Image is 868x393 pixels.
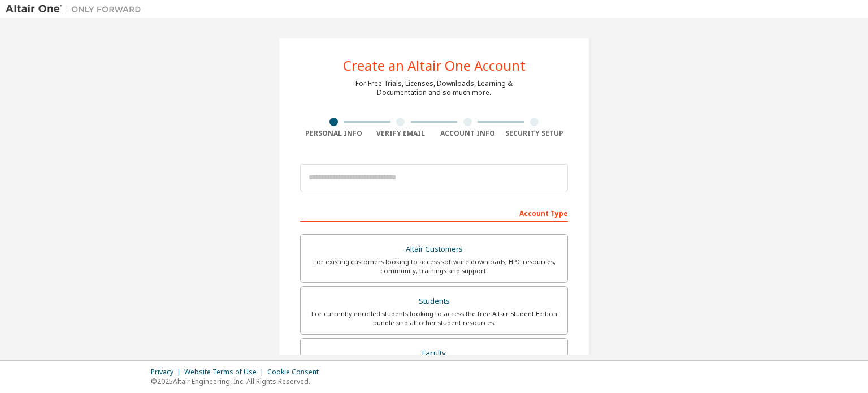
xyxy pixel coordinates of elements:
div: Students [307,293,561,309]
div: Create an Altair One Account [343,59,526,72]
div: Altair Customers [307,241,561,257]
div: Faculty [307,346,561,361]
div: Account Type [300,204,568,222]
div: For Free Trials, Licenses, Downloads, Learning & Documentation and so much more. [355,79,513,97]
div: Security Setup [501,129,568,138]
div: For currently enrolled students looking to access the free Altair Student Edition bundle and all ... [307,309,561,327]
div: Website Terms of Use [184,368,267,377]
div: Verify Email [367,129,435,138]
p: © 2025 Altair Engineering, Inc. All Rights Reserved. [151,377,325,386]
div: Cookie Consent [267,368,325,377]
img: Altair One [6,3,147,15]
div: Privacy [151,368,184,377]
div: Account Info [434,129,501,138]
div: For existing customers looking to access software downloads, HPC resources, community, trainings ... [307,257,561,275]
div: Personal Info [300,129,367,138]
